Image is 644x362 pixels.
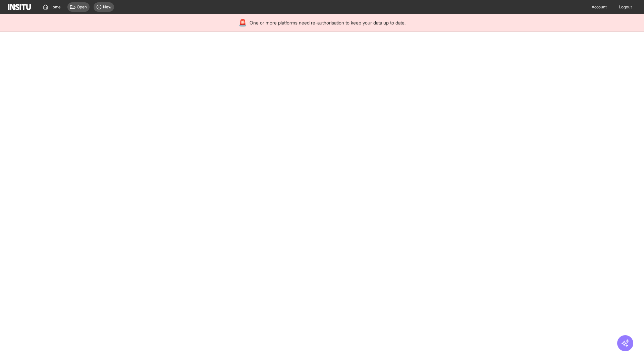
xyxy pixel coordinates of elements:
[103,4,111,10] span: New
[50,4,61,10] span: Home
[77,4,87,10] span: Open
[250,19,406,26] span: One or more platforms need re-authorisation to keep your data up to date.
[8,4,31,10] img: Logo
[238,18,247,27] div: 🚨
